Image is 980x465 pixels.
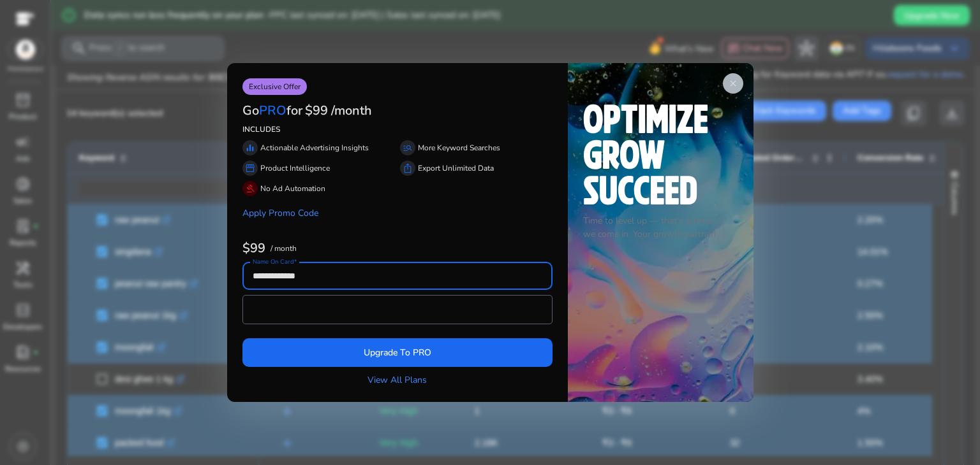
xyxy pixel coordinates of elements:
p: No Ad Automation [260,183,325,194]
a: Apply Promo Code [242,207,318,219]
span: manage_search [403,143,413,153]
b: $99 [242,240,265,257]
p: / month [271,245,297,253]
p: Export Unlimited Data [418,162,494,174]
a: View All Plans [367,373,427,387]
iframe: Secure payment input frame [249,297,546,322]
span: equalizer [245,143,255,153]
button: Upgrade To PRO [242,338,553,367]
h3: $99 /month [305,103,372,118]
span: gavel [245,183,255,194]
span: PRO [259,102,286,119]
p: More Keyword Searches [418,142,500,154]
h3: Go for [242,103,302,118]
p: Actionable Advertising Insights [260,142,369,154]
p: Time to level up — that's where we come in. Your growth partner! [583,214,738,241]
span: close [728,78,738,89]
span: Upgrade To PRO [364,346,431,359]
p: INCLUDES [242,124,553,135]
span: ios_share [403,163,413,173]
p: Exclusive Offer [242,78,307,95]
p: Product Intelligence [260,162,330,174]
span: storefront [245,163,255,173]
mat-label: Name On Card [253,257,293,266]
